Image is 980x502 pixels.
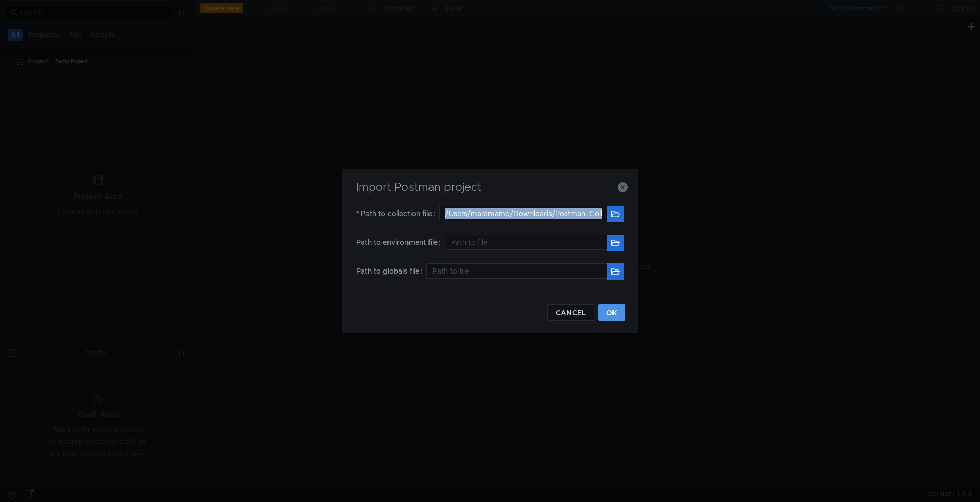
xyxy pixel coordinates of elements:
h3: Import Postman project [355,181,625,194]
label: Path to globals file [356,263,426,279]
input: Path to file [445,235,607,250]
input: Path to file [426,263,607,279]
input: Path to file [439,206,607,221]
label: Path to environment file [356,235,445,250]
label: Path to collection file [356,206,439,221]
